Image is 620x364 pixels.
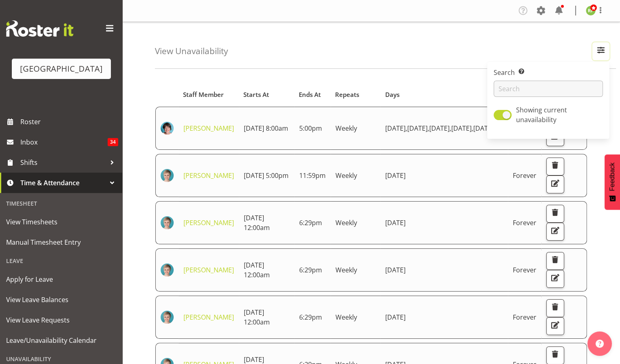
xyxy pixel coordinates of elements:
[596,340,604,348] img: help-xxl-2.png
[451,124,473,133] span: [DATE]
[244,213,270,232] span: [DATE] 12:00am
[2,330,120,351] a: Leave/Unavailability Calendar
[546,299,564,317] button: Delete Unavailability
[183,171,234,180] a: [PERSON_NAME]
[6,20,73,37] img: Rosterit website logo
[6,273,116,285] span: Apply for Leave
[335,313,357,322] span: Weekly
[2,195,120,212] div: Timesheet
[385,171,406,180] span: [DATE]
[6,294,116,306] span: View Leave Balances
[494,68,603,77] label: Search
[2,212,120,232] a: View Timesheets
[385,90,399,99] span: Days
[2,289,120,310] a: View Leave Balances
[20,177,106,189] span: Time & Attendance
[20,63,103,75] div: [GEOGRAPHIC_DATA]
[161,311,174,324] img: hanna-peters21c3674ac948a8f36b2e04829b363bb2.png
[385,218,406,227] span: [DATE]
[6,314,116,326] span: View Leave Requests
[243,90,269,99] span: Starts At
[335,124,357,133] span: Weekly
[299,265,322,274] span: 6:29pm
[605,154,620,210] button: Feedback - Show survey
[385,124,407,133] span: [DATE]
[546,158,564,175] button: Delete Unavailability
[299,171,326,180] span: 11:59pm
[2,232,120,252] a: Manual Timesheet Entry
[183,124,234,133] a: [PERSON_NAME]
[20,136,108,148] span: Inbox
[299,124,322,133] span: 5:00pm
[6,216,116,228] span: View Timesheets
[161,216,174,229] img: hanna-peters21c3674ac948a8f36b2e04829b363bb2.png
[546,252,564,270] button: Delete Unavailability
[299,90,321,99] span: Ends At
[183,90,224,99] span: Staff Member
[161,169,174,182] img: hanna-peters21c3674ac948a8f36b2e04829b363bb2.png
[244,261,270,279] span: [DATE] 12:00am
[244,171,289,180] span: [DATE] 5:00pm
[592,42,609,60] button: Filter Employees
[183,265,234,274] a: [PERSON_NAME]
[546,223,564,241] button: Edit Unavailability
[513,171,536,180] span: Forever
[6,334,116,346] span: Leave/Unavailability Calendar
[244,308,270,327] span: [DATE] 12:00am
[513,218,536,227] span: Forever
[429,124,451,133] span: [DATE]
[513,265,536,274] span: Forever
[6,236,116,248] span: Manual Timesheet Entry
[513,313,536,322] span: Forever
[428,124,429,133] span: ,
[609,162,616,191] span: Feedback
[473,124,494,133] span: [DATE]
[546,317,564,335] button: Edit Unavailability
[161,263,174,276] img: hanna-peters21c3674ac948a8f36b2e04829b363bb2.png
[2,310,120,330] a: View Leave Requests
[161,122,174,135] img: fiona-macnab658f534f04d4ffeb69a316e196d6671a.png
[494,81,603,97] input: Search
[2,252,120,269] div: Leave
[299,313,322,322] span: 6:29pm
[450,124,451,133] span: ,
[335,171,357,180] span: Weekly
[586,6,596,15] img: richard-freeman9074.jpg
[155,46,228,56] h4: View Unavailability
[20,116,118,128] span: Roster
[183,313,234,322] a: [PERSON_NAME]
[385,313,406,322] span: [DATE]
[516,105,567,124] span: Showing current unavailability
[546,270,564,288] button: Edit Unavailability
[472,124,473,133] span: ,
[2,269,120,289] a: Apply for Leave
[385,265,406,274] span: [DATE]
[407,124,429,133] span: [DATE]
[546,205,564,223] button: Delete Unavailability
[335,218,357,227] span: Weekly
[406,124,407,133] span: ,
[244,124,288,133] span: [DATE] 8:00am
[335,265,357,274] span: Weekly
[335,90,359,99] span: Repeats
[20,156,106,169] span: Shifts
[108,138,118,146] span: 34
[546,175,564,193] button: Edit Unavailability
[183,218,234,227] a: [PERSON_NAME]
[299,218,322,227] span: 6:29pm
